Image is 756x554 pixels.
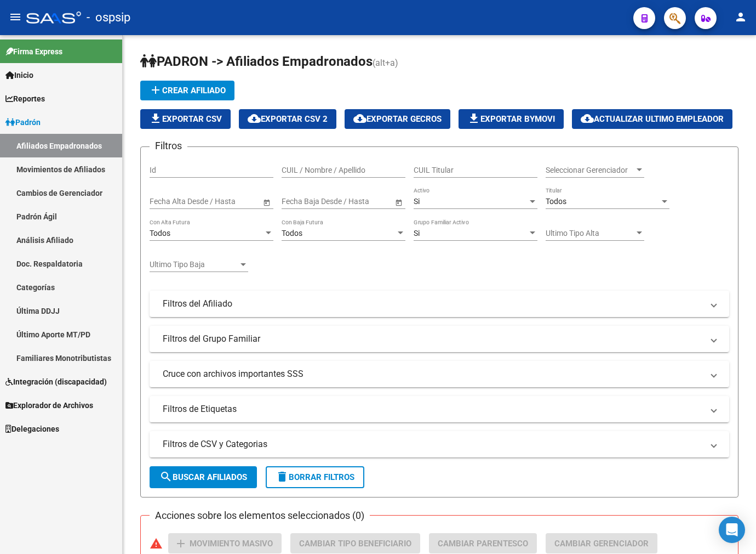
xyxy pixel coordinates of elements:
[150,396,729,422] mat-expansion-panel-header: Filtros de Etiquetas
[331,197,385,206] input: Fecha fin
[546,197,566,206] span: Todos
[414,197,420,206] span: Si
[163,403,703,415] mat-panel-title: Filtros de Etiquetas
[581,114,724,124] span: Actualizar ultimo Empleador
[149,114,222,124] span: Exportar CSV
[373,58,398,68] span: (alt+a)
[150,431,729,457] mat-expansion-panel-header: Filtros de CSV y Categorias
[282,229,302,238] span: Todos
[554,539,649,549] span: Cambiar Gerenciador
[163,438,703,450] mat-panel-title: Filtros de CSV y Categorias
[414,229,420,238] span: Si
[353,112,366,125] mat-icon: cloud_download
[429,533,537,553] button: Cambiar Parentesco
[9,10,22,24] mat-icon: menu
[572,109,732,129] button: Actualizar ultimo Empleador
[5,93,45,105] span: Reportes
[393,196,404,208] button: Open calendar
[174,537,187,550] mat-icon: add
[168,533,282,553] button: Movimiento Masivo
[5,376,107,388] span: Integración (discapacidad)
[5,46,62,58] span: Firma Express
[140,54,373,69] span: PADRON -> Afiliados Empadronados
[150,326,729,352] mat-expansion-panel-header: Filtros del Grupo Familiar
[199,197,253,206] input: Fecha fin
[150,291,729,317] mat-expansion-panel-header: Filtros del Afiliado
[261,196,272,208] button: Open calendar
[248,112,261,125] mat-icon: cloud_download
[276,470,289,483] mat-icon: delete
[734,10,747,24] mat-icon: person
[239,109,336,129] button: Exportar CSV 2
[248,114,328,124] span: Exportar CSV 2
[345,109,450,129] button: Exportar GECROS
[459,109,564,129] button: Exportar Bymovi
[150,229,170,238] span: Todos
[719,517,745,543] div: Open Intercom Messenger
[467,114,555,124] span: Exportar Bymovi
[276,472,354,482] span: Borrar Filtros
[5,116,41,128] span: Padrón
[149,112,162,125] mat-icon: file_download
[282,197,322,206] input: Fecha inicio
[438,539,528,549] span: Cambiar Parentesco
[150,138,187,154] h3: Filtros
[467,112,480,125] mat-icon: file_download
[150,260,238,269] span: Ultimo Tipo Baja
[150,537,163,550] mat-icon: warning
[546,229,634,238] span: Ultimo Tipo Alta
[163,333,703,345] mat-panel-title: Filtros del Grupo Familiar
[546,166,634,175] span: Seleccionar Gerenciador
[5,399,93,411] span: Explorador de Archivos
[353,114,442,124] span: Exportar GECROS
[266,466,364,488] button: Borrar Filtros
[150,508,370,523] h3: Acciones sobre los elementos seleccionados (0)
[159,470,173,483] mat-icon: search
[581,112,594,125] mat-icon: cloud_download
[5,423,59,435] span: Delegaciones
[290,533,420,553] button: Cambiar Tipo Beneficiario
[150,466,257,488] button: Buscar Afiliados
[149,83,162,97] mat-icon: add
[299,539,411,549] span: Cambiar Tipo Beneficiario
[163,368,703,380] mat-panel-title: Cruce con archivos importantes SSS
[159,472,247,482] span: Buscar Afiliados
[149,86,226,95] span: Crear Afiliado
[140,109,231,129] button: Exportar CSV
[546,533,657,553] button: Cambiar Gerenciador
[190,539,273,549] span: Movimiento Masivo
[163,298,703,310] mat-panel-title: Filtros del Afiliado
[5,69,33,81] span: Inicio
[150,361,729,387] mat-expansion-panel-header: Cruce con archivos importantes SSS
[140,81,234,100] button: Crear Afiliado
[150,197,190,206] input: Fecha inicio
[87,5,130,30] span: - ospsip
